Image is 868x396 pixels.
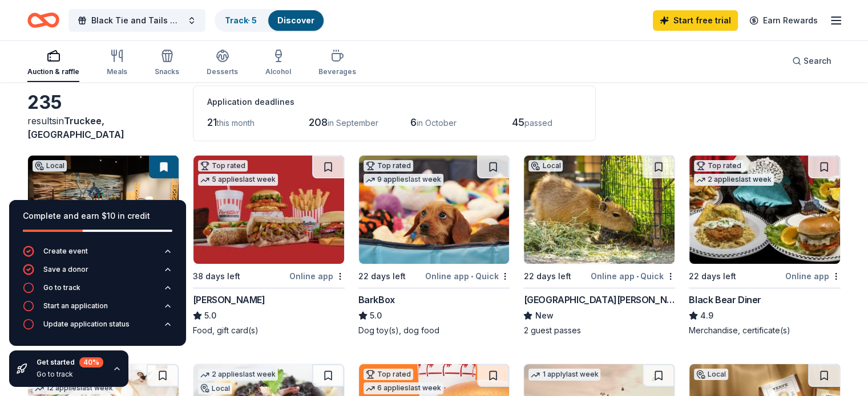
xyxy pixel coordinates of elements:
[636,272,639,281] span: •
[23,282,172,300] button: Go to track
[107,67,127,76] div: Meals
[785,269,841,283] div: Online app
[318,67,356,76] div: Beverages
[43,247,88,256] div: Create event
[215,9,325,32] button: Track· 5Discover
[28,156,179,264] img: Image for Museum of Science and Curiosity
[43,265,88,274] div: Save a donor
[23,246,172,264] button: Create event
[79,357,103,368] div: 40 %
[425,269,510,283] div: Online app Quick
[309,116,328,128] span: 208
[689,156,840,264] img: Image for Black Bear Diner
[33,160,67,172] div: Local
[783,50,841,72] button: Search
[217,118,255,128] span: this month
[417,118,457,128] span: in October
[523,293,675,307] div: [GEOGRAPHIC_DATA][PERSON_NAME]
[193,325,345,336] div: Food, gift card(s)
[358,293,395,307] div: BarkBox
[225,15,257,25] a: Track· 5
[528,160,563,172] div: Local
[689,293,761,307] div: Black Bear Diner
[23,209,172,223] div: Complete and earn $10 in credit
[43,301,108,311] div: Start an application
[370,309,382,322] span: 5.0
[27,114,179,141] div: results
[742,10,825,31] a: Earn Rewards
[535,309,553,322] span: New
[289,269,345,283] div: Online app
[193,156,344,264] img: Image for Portillo's
[358,155,510,336] a: Image for BarkBoxTop rated9 applieslast week22 days leftOnline app•QuickBarkBox5.0Dog toy(s), dog...
[523,155,675,336] a: Image for Santa Barbara ZooLocal22 days leftOnline app•Quick[GEOGRAPHIC_DATA][PERSON_NAME]New2 gu...
[107,44,127,82] button: Meals
[68,9,205,32] button: Black Tie and Tails Gala
[37,370,103,379] div: Go to track
[512,116,524,128] span: 45
[471,272,473,281] span: •
[523,270,571,283] div: 22 days left
[198,383,232,394] div: Local
[358,325,510,336] div: Dog toy(s), dog food
[524,118,552,128] span: passed
[37,357,103,368] div: Get started
[694,174,774,186] div: 2 applies last week
[43,283,80,292] div: Go to track
[155,44,179,82] button: Snacks
[591,269,675,283] div: Online app Quick
[364,369,413,380] div: Top rated
[91,14,183,27] span: Black Tie and Tails Gala
[207,116,217,128] span: 21
[804,54,831,68] span: Search
[689,270,736,283] div: 22 days left
[359,156,510,264] img: Image for BarkBox
[410,116,417,128] span: 6
[198,174,278,186] div: 5 applies last week
[328,118,378,128] span: in September
[198,160,248,172] div: Top rated
[694,160,744,172] div: Top rated
[27,44,79,82] button: Auction & raffle
[524,156,675,264] img: Image for Santa Barbara Zoo
[27,115,124,140] span: in
[23,300,172,319] button: Start an application
[265,67,291,76] div: Alcohol
[27,115,124,140] span: Truckee, [GEOGRAPHIC_DATA]
[23,264,172,282] button: Save a donor
[155,67,179,76] div: Snacks
[204,309,216,322] span: 5.0
[364,160,413,172] div: Top rated
[23,319,172,337] button: Update application status
[207,44,238,82] button: Desserts
[27,7,59,34] a: Home
[27,91,179,114] div: 235
[689,155,841,336] a: Image for Black Bear DinerTop rated2 applieslast week22 days leftOnline appBlack Bear Diner4.9Mer...
[43,320,130,329] div: Update application status
[277,15,314,25] a: Discover
[265,44,291,82] button: Alcohol
[528,369,600,381] div: 1 apply last week
[193,293,265,307] div: [PERSON_NAME]
[653,10,738,31] a: Start free trial
[694,369,728,380] div: Local
[523,325,675,336] div: 2 guest passes
[318,44,356,82] button: Beverages
[358,270,406,283] div: 22 days left
[27,67,79,76] div: Auction & raffle
[364,174,443,186] div: 9 applies last week
[193,270,240,283] div: 38 days left
[700,309,713,322] span: 4.9
[364,382,443,394] div: 6 applies last week
[207,67,238,76] div: Desserts
[207,95,582,109] div: Application deadlines
[198,369,278,381] div: 2 applies last week
[27,155,179,336] a: Image for Museum of Science and CuriosityLocal22 days leftOnline app•QuickMuseum of Science and C...
[689,325,841,336] div: Merchandise, certificate(s)
[193,155,345,336] a: Image for Portillo'sTop rated5 applieslast week38 days leftOnline app[PERSON_NAME]5.0Food, gift c...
